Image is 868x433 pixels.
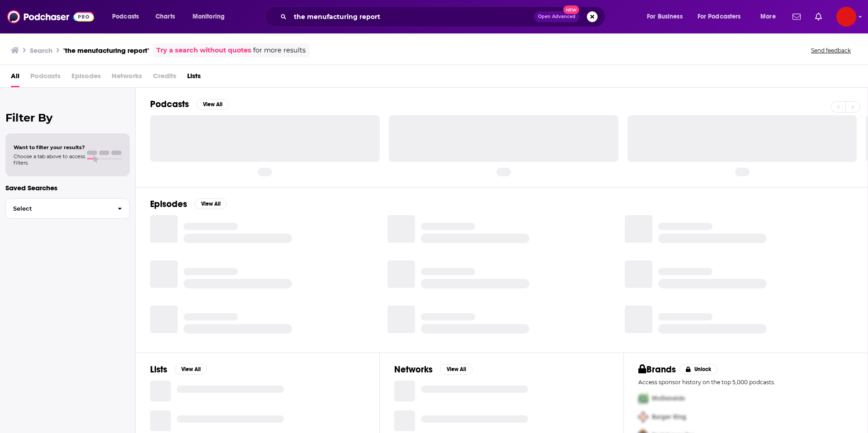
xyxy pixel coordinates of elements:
h2: Episodes [150,198,187,210]
span: Podcasts [112,10,139,23]
input: Search podcasts, credits, & more... [290,9,534,24]
img: First Pro Logo [635,389,652,408]
h2: Filter By [5,111,130,124]
img: User Profile [836,7,856,27]
span: For Podcasters [698,10,741,23]
a: EpisodesView All [150,198,227,210]
h2: Podcasts [150,99,189,110]
button: View All [194,198,227,209]
span: Open Advanced [538,14,576,19]
button: View All [196,99,229,110]
h2: Networks [394,364,433,375]
span: Burger King [652,413,686,421]
button: View All [440,364,472,375]
button: Send feedback [808,47,854,54]
span: Logged in as DoubleForte [836,7,856,27]
span: Episodes [71,69,101,87]
img: Podchaser - Follow, Share and Rate Podcasts [7,8,94,25]
span: Charts [156,10,175,23]
a: All [11,69,19,87]
span: For Business [647,10,683,23]
img: Second Pro Logo [635,408,652,426]
h3: Search [30,46,52,55]
span: Networks [112,69,142,87]
a: NetworksView All [394,364,472,375]
h2: Lists [150,364,167,375]
button: Open AdvancedNew [534,11,580,22]
p: Access sponsor history on the top 5,000 podcasts. [638,379,853,386]
span: More [760,10,776,23]
a: Try a search without quotes [156,45,251,56]
span: McDonalds [652,395,685,402]
span: Select [6,206,110,212]
span: Credits [153,69,176,87]
span: for more results [253,45,306,56]
button: Unlock [679,364,718,375]
button: open menu [641,9,694,24]
a: PodcastsView All [150,99,229,110]
a: Show notifications dropdown [811,9,826,24]
span: Choose a tab above to access filters. [14,153,85,166]
button: open menu [754,9,787,24]
span: Podcasts [30,69,61,87]
button: Select [5,198,130,219]
a: Charts [150,9,180,24]
h3: "the menufacturing report" [63,46,149,55]
h2: Brands [638,364,676,375]
button: Show profile menu [836,7,856,27]
button: open menu [186,9,236,24]
span: Want to filter your results? [14,144,85,151]
button: View All [175,364,207,375]
a: Lists [187,69,201,87]
a: Show notifications dropdown [789,9,804,24]
p: Saved Searches [5,184,130,192]
button: open menu [106,9,151,24]
a: ListsView All [150,364,207,375]
span: Monitoring [193,10,225,23]
button: open menu [692,9,754,24]
span: New [563,5,580,14]
div: Search podcasts, credits, & more... [274,6,614,27]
